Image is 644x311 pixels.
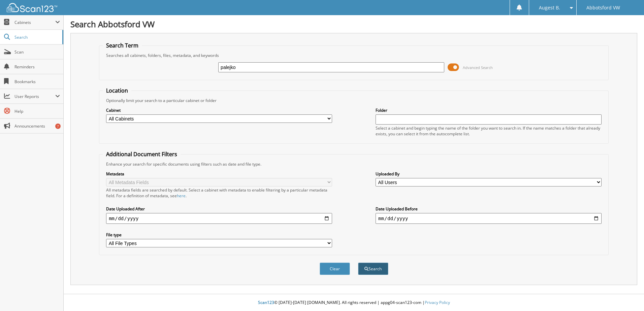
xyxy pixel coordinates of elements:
iframe: Chat Widget [610,279,644,311]
label: Uploaded By [376,171,602,177]
a: Privacy Policy [425,300,450,305]
a: here [177,193,186,199]
span: Scan [14,49,60,55]
h1: Search Abbotsford VW [70,19,637,30]
div: Optionally limit your search to a particular cabinet or folder [103,98,605,103]
span: Reminders [14,64,60,70]
span: Advanced Search [463,65,493,70]
input: end [376,213,602,224]
label: File type [106,232,332,238]
legend: Search Term [103,42,142,49]
div: Searches all cabinets, folders, files, metadata, and keywords [103,53,605,58]
legend: Additional Document Filters [103,150,181,158]
label: Cabinet [106,107,332,113]
span: Cabinets [14,20,55,25]
span: Bookmarks [14,79,60,84]
label: Metadata [106,171,332,177]
span: User Reports [14,94,55,99]
label: Date Uploaded After [106,206,332,212]
div: Enhance your search for specific documents using filters such as date and file type. [103,161,605,167]
span: Augest B. [539,6,560,10]
input: start [106,213,332,224]
span: Search [14,34,59,40]
div: Select a cabinet and begin typing the name of the folder you want to search in. If the name match... [376,125,602,137]
button: Search [358,263,388,275]
span: Help [14,108,60,114]
legend: Location [103,87,131,94]
span: Abbotsford VW [586,6,620,10]
button: Clear [320,263,350,275]
img: scan123-logo-white.svg [7,3,57,12]
div: All metadata fields are searched by default. Select a cabinet with metadata to enable filtering b... [106,187,332,199]
span: Scan123 [258,300,274,305]
div: 7 [55,124,61,129]
div: © [DATE]-[DATE] [DOMAIN_NAME]. All rights reserved | appg04-scan123-com | [64,295,644,311]
label: Date Uploaded Before [376,206,602,212]
label: Folder [376,107,602,113]
span: Announcements [14,123,60,129]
